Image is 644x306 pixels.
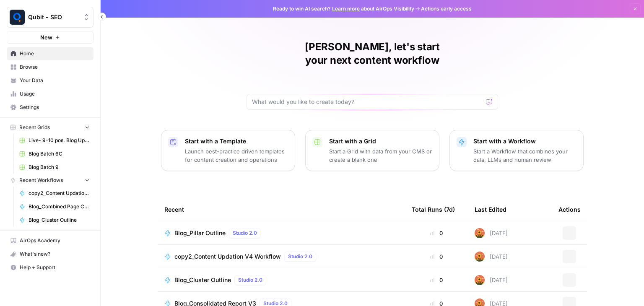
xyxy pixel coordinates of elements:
span: Live- 9-10 pos. Blog Updates Grid [29,137,90,144]
span: Blog_Combined Page Content analysis v2 [29,203,90,210]
input: What would you like to create today? [252,98,483,106]
a: Blog Batch 9 [16,161,93,174]
img: 9q91i6o64dehxyyk3ewnz09i3rac [475,228,485,238]
span: Actions early access [421,5,472,13]
span: Studio 2.0 [238,276,262,284]
a: Blog_Pillar OutlineStudio 2.0 [164,228,398,238]
div: Recent [164,198,398,221]
span: New [40,33,52,41]
span: Studio 2.0 [233,229,257,237]
div: [DATE] [475,228,508,238]
span: Your Data [20,77,90,84]
span: AirOps Academy [20,237,90,244]
span: Blog_Pillar Outline [174,229,226,237]
span: Ready to win AI search? about AirOps Visibility [273,5,414,13]
div: [DATE] [475,275,508,285]
span: Blog_Cluster Outline [174,276,231,284]
span: Qubit - SEO [28,13,79,21]
p: Start with a Grid [329,137,432,145]
button: What's new? [7,247,93,261]
div: What's new? [7,248,93,260]
a: Blog_Cluster OutlineStudio 2.0 [164,275,398,285]
span: Home [20,50,90,57]
span: Recent Workflows [19,176,63,184]
span: Usage [20,90,90,98]
button: Recent Grids [7,121,93,134]
img: 9q91i6o64dehxyyk3ewnz09i3rac [475,252,485,262]
button: New [7,31,93,44]
button: Start with a TemplateLaunch best-practice driven templates for content creation and operations [161,130,295,171]
span: copy2_Content Updation V4 Workflow [29,189,90,197]
div: 0 [412,229,461,237]
a: Home [7,47,93,60]
button: Start with a WorkflowStart a Workflow that combines your data, LLMs and human review [449,130,584,171]
a: AirOps Academy [7,234,93,247]
div: Last Edited [475,198,506,221]
a: Live- 9-10 pos. Blog Updates Grid [16,134,93,147]
div: [DATE] [475,252,508,262]
h1: [PERSON_NAME], let's start your next content workflow [247,40,498,67]
span: Browse [20,63,90,71]
button: Recent Workflows [7,174,93,187]
span: Studio 2.0 [288,253,312,260]
img: 9q91i6o64dehxyyk3ewnz09i3rac [475,275,485,285]
div: Actions [558,198,581,221]
span: Blog Batch 6C [29,150,90,158]
button: Help + Support [7,261,93,274]
p: Start with a Workflow [473,137,576,145]
span: Settings [20,104,90,111]
a: Learn more [332,5,360,12]
a: copy2_Content Updation V4 Workflow [16,187,93,200]
p: Start a Workflow that combines your data, LLMs and human review [473,147,576,164]
button: Workspace: Qubit - SEO [7,7,93,28]
a: Usage [7,87,93,101]
img: Qubit - SEO Logo [10,10,25,25]
span: Blog Batch 9 [29,163,90,171]
p: Launch best-practice driven templates for content creation and operations [185,147,288,164]
span: Recent Grids [19,124,50,131]
a: Blog_Cluster Outline [16,213,93,227]
p: Start a Grid with data from your CMS or create a blank one [329,147,432,164]
span: Blog_Cluster Outline [29,216,90,224]
div: 0 [412,276,461,284]
span: Help + Support [20,264,90,271]
a: Blog_Combined Page Content analysis v2 [16,200,93,213]
a: copy2_Content Updation V4 WorkflowStudio 2.0 [164,252,398,262]
a: Browse [7,60,93,74]
a: Your Data [7,74,93,87]
button: Start with a GridStart a Grid with data from your CMS or create a blank one [305,130,439,171]
a: Settings [7,101,93,114]
a: Blog Batch 6C [16,147,93,161]
div: Total Runs (7d) [412,198,455,221]
div: 0 [412,252,461,261]
span: copy2_Content Updation V4 Workflow [174,252,281,261]
p: Start with a Template [185,137,288,145]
